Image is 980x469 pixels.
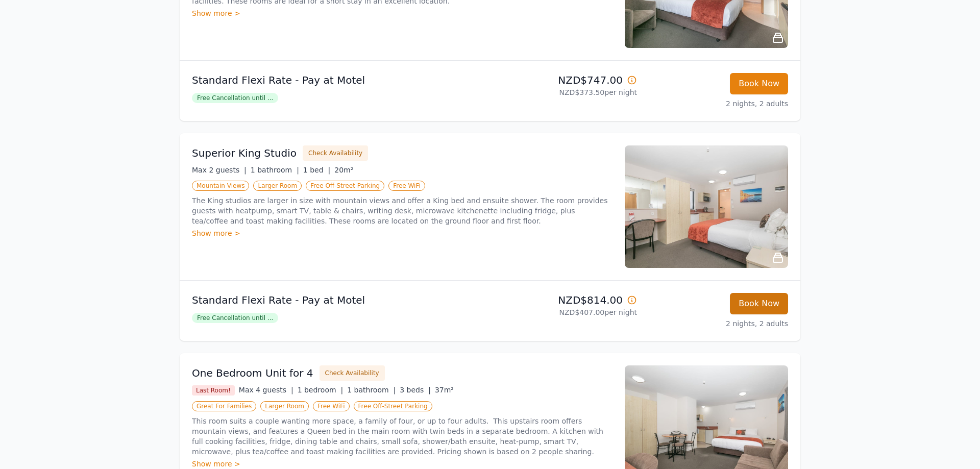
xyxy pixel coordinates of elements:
[251,166,299,174] span: 1 bathroom |
[400,386,431,394] span: 3 beds |
[303,166,330,174] span: 1 bed |
[192,293,486,307] p: Standard Flexi Rate - Pay at Motel
[494,307,637,317] p: NZD$407.00 per night
[192,195,612,226] p: The King studios are larger in size with mountain views and offer a King bed and ensuite shower. ...
[253,181,302,191] span: Larger Room
[645,98,788,109] p: 2 nights, 2 adults
[303,145,368,161] button: Check Availability
[306,181,384,191] span: Free Off-Street Parking
[192,416,612,457] p: This room suits a couple wanting more space, a family of four, or up to four adults. This upstair...
[192,385,235,396] span: Last Room!
[192,459,612,469] div: Show more >
[494,293,637,307] p: NZD$814.00
[192,181,249,191] span: Mountain Views
[334,166,353,174] span: 20m²
[192,166,247,174] span: Max 2 guests |
[192,93,278,103] span: Free Cancellation until ...
[260,401,309,411] span: Larger Room
[192,366,313,380] h3: One Bedroom Unit for 4
[192,146,297,160] h3: Superior King Studio
[494,87,637,97] p: NZD$373.50 per night
[730,293,788,314] button: Book Now
[239,386,293,394] span: Max 4 guests |
[192,228,612,238] div: Show more >
[298,386,344,394] span: 1 bedroom |
[354,401,432,411] span: Free Off-Street Parking
[645,318,788,329] p: 2 nights, 2 adults
[192,401,256,411] span: Great For Families
[388,181,425,191] span: Free WiFi
[320,365,385,381] button: Check Availability
[192,8,612,18] div: Show more >
[313,401,350,411] span: Free WiFi
[494,73,637,87] p: NZD$747.00
[192,313,278,323] span: Free Cancellation until ...
[192,73,486,87] p: Standard Flexi Rate - Pay at Motel
[347,386,396,394] span: 1 bathroom |
[730,73,788,94] button: Book Now
[435,386,454,394] span: 37m²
